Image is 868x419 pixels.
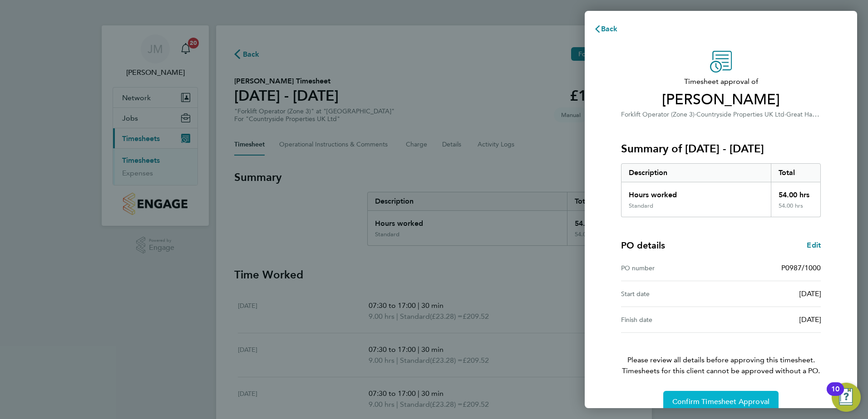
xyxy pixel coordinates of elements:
[721,288,821,299] div: [DATE]
[771,182,821,202] div: 54.00 hrs
[663,391,779,413] button: Confirm Timesheet Approval
[672,397,769,406] span: Confirm Timesheet Approval
[621,76,821,87] span: Timesheet approval of
[771,164,821,182] div: Total
[771,202,821,217] div: 54.00 hrs
[585,20,627,38] button: Back
[621,182,771,202] div: Hours worked
[621,164,771,182] div: Description
[696,111,784,118] span: Countryside Properties UK Ltd
[786,110,837,118] span: Great Haddon 1B
[621,141,821,156] h3: Summary of [DATE] - [DATE]
[832,383,861,412] button: Open Resource Center, 10 new notifications
[610,333,832,376] p: Please review all details before approving this timesheet.
[610,365,832,376] span: Timesheets for this client cannot be approved without a PO.
[721,314,821,325] div: [DATE]
[621,91,821,109] span: [PERSON_NAME]
[621,314,721,325] div: Finish date
[621,163,821,217] div: Summary of 04 - 10 Aug 2025
[695,111,696,118] span: ·
[621,111,695,118] span: Forklift Operator (Zone 3)
[807,241,821,249] span: Edit
[781,263,821,272] span: P0987/1000
[601,24,618,33] span: Back
[784,111,786,118] span: ·
[621,263,721,273] div: PO number
[807,240,821,251] a: Edit
[621,239,665,252] h4: PO details
[831,389,839,401] div: 10
[629,202,653,209] div: Standard
[621,288,721,299] div: Start date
